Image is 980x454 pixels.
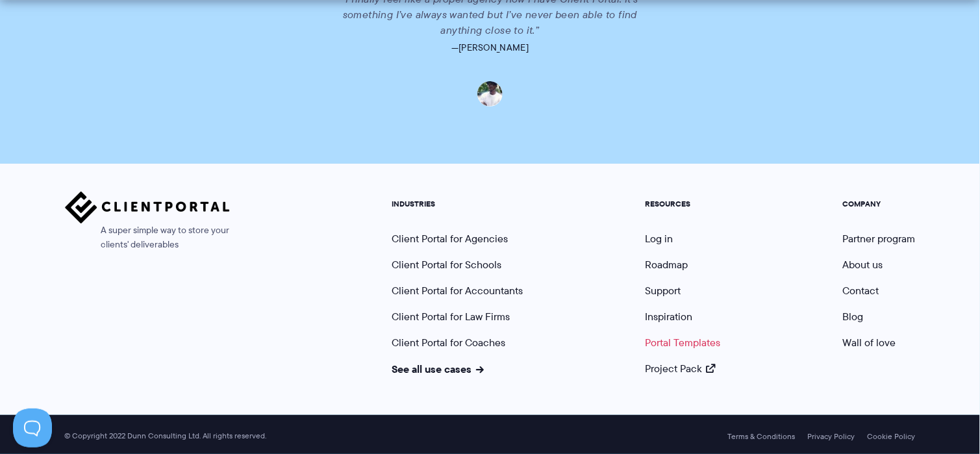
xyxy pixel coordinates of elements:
[646,283,681,298] a: Support
[392,283,523,298] a: Client Portal for Accountants
[843,309,864,324] a: Blog
[868,432,916,441] a: Cookie Policy
[392,335,506,350] a: Client Portal for Coaches
[646,199,721,208] h5: RESOURCES
[13,409,52,448] iframe: Toggle Customer Support
[125,38,855,57] p: —[PERSON_NAME]
[646,361,716,376] a: Project Pack
[392,257,502,272] a: Client Portal for Schools
[843,283,879,298] a: Contact
[843,335,896,350] a: Wall of love
[843,231,916,246] a: Partner program
[65,223,230,252] span: A super simple way to store your clients' deliverables
[392,309,510,324] a: Client Portal for Law Firms
[392,199,523,208] h5: INDUSTRIES
[392,361,484,377] a: See all use cases
[58,431,273,441] span: © Copyright 2022 Dunn Consulting Ltd. All rights reserved.
[843,257,883,272] a: About us
[646,309,693,324] a: Inspiration
[646,257,688,272] a: Roadmap
[392,231,509,246] a: Client Portal for Agencies
[728,432,796,441] a: Terms & Conditions
[843,199,916,208] h5: COMPANY
[808,432,855,441] a: Privacy Policy
[646,335,721,350] a: Portal Templates
[646,231,673,246] a: Log in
